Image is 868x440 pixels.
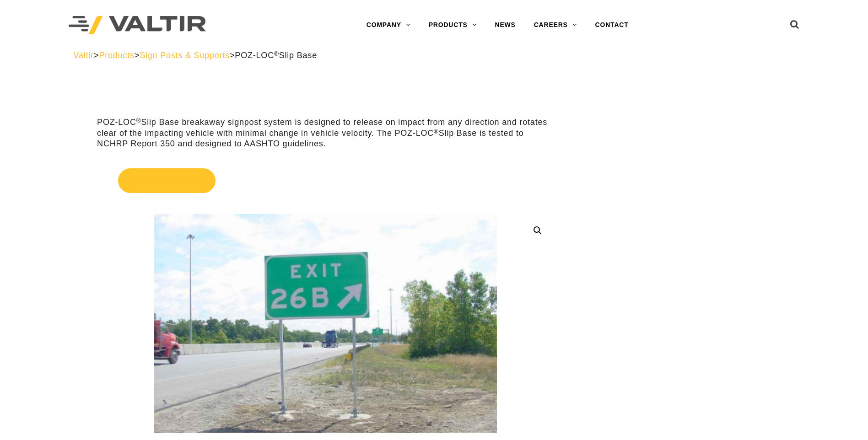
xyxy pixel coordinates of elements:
[486,16,525,34] a: NEWS
[140,51,230,60] a: Sign Posts & Supports
[586,16,638,34] a: CONTACT
[97,117,554,149] p: POZ-LOC Slip Base breakaway signpost system is designed to release on impact from any direction a...
[420,16,486,34] a: PRODUCTS
[97,91,554,110] h1: POZ-LOC Slip Base
[274,50,279,57] sup: ®
[434,128,439,135] sup: ®
[74,50,795,61] div: > > >
[69,16,206,35] img: Valtir
[235,51,317,60] span: POZ-LOC Slip Base
[74,51,94,60] a: Valtir
[357,16,420,34] a: COMPANY
[118,168,216,193] span: Get Quote
[177,90,187,104] sup: ®
[99,51,134,60] a: Products
[136,117,141,124] sup: ®
[97,157,554,204] a: Get Quote
[525,16,586,34] a: CAREERS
